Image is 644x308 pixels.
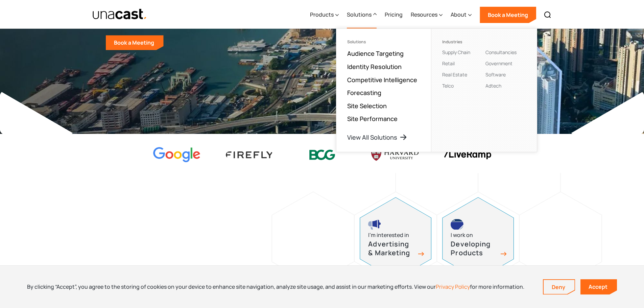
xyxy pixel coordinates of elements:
[347,133,407,141] a: View All Solutions
[347,40,420,44] div: Solutions
[442,197,514,280] a: developing products iconI work onDeveloping Products
[368,240,415,258] h3: Advertising & Marketing
[451,240,498,258] h3: Developing Products
[451,10,467,19] div: About
[153,147,200,163] img: Google logo Color
[485,82,501,89] a: Adtech
[310,10,334,19] div: Products
[368,231,409,240] div: I’m interested in
[442,71,467,78] a: Real Estate
[442,60,455,67] a: Retail
[580,279,617,294] a: Accept
[347,102,387,110] a: Site Selection
[106,35,164,50] a: Book a Meeting
[442,40,483,44] div: Industries
[436,283,470,290] a: Privacy Policy
[336,28,537,152] nav: Solutions
[451,231,473,240] div: I work on
[411,1,443,29] div: Resources
[347,63,402,71] a: Identity Resolution
[544,280,575,294] a: Deny
[485,49,517,55] a: Consultancies
[92,8,147,20] a: home
[299,145,346,165] img: BCG logo
[226,151,273,158] img: Firefly Advertising logo
[360,197,431,280] a: advertising and marketing iconI’m interested inAdvertising & Marketing
[347,115,398,123] a: Site Performance
[451,219,463,230] img: developing products icon
[347,1,377,29] div: Solutions
[442,49,470,55] a: Supply Chain
[480,7,536,23] a: Book a Meeting
[411,10,437,19] div: Resources
[371,147,419,163] img: Harvard U logo
[27,283,524,290] div: By clicking “Accept”, you agree to the storing of cookies on your device to enhance site navigati...
[485,71,506,78] a: Software
[92,8,147,20] img: Unacast text logo
[368,219,381,230] img: advertising and marketing icon
[485,60,512,67] a: Government
[347,76,417,84] a: Competitive Intelligence
[451,1,472,29] div: About
[385,1,403,29] a: Pricing
[544,11,552,19] img: Search icon
[444,151,491,159] img: liveramp logo
[347,10,372,19] div: Solutions
[310,1,339,29] div: Products
[347,49,404,57] a: Audience Targeting
[442,82,454,89] a: Telco
[347,89,381,97] a: Forecasting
